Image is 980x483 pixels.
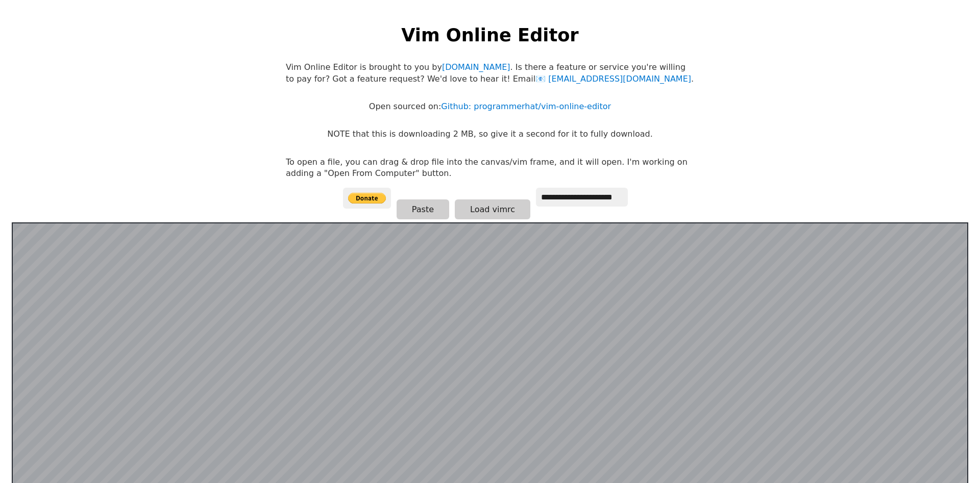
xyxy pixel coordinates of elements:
a: [EMAIL_ADDRESS][DOMAIN_NAME] [535,74,691,84]
p: To open a file, you can drag & drop file into the canvas/vim frame, and it will open. I'm working... [286,157,694,180]
a: [DOMAIN_NAME] [442,62,510,72]
p: Open sourced on: [369,101,611,112]
button: Load vimrc [455,199,530,219]
p: Vim Online Editor is brought to you by . Is there a feature or service you're willing to pay for?... [286,62,694,85]
h1: Vim Online Editor [401,22,578,47]
p: NOTE that this is downloading 2 MB, so give it a second for it to fully download. [327,129,652,140]
a: Github: programmerhat/vim-online-editor [441,101,611,111]
button: Paste [397,199,449,219]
